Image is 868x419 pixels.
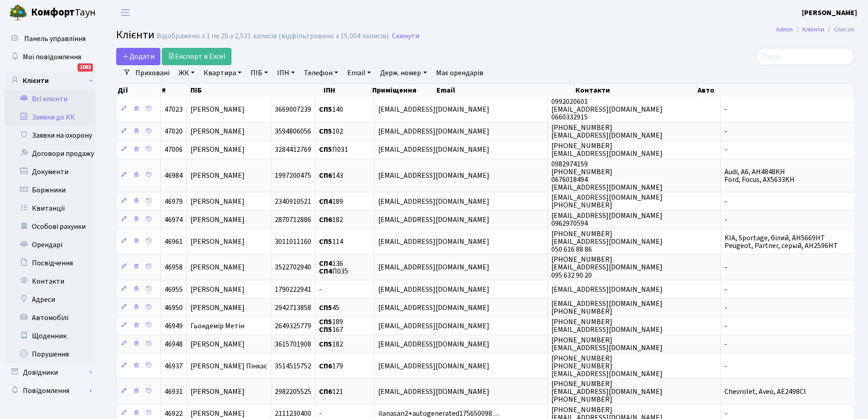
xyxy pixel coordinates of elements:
a: Особові рахунки [5,217,96,236]
span: 114 [319,237,343,247]
span: [PHONE_NUMBER] [EMAIL_ADDRESS][DOMAIN_NAME] 095 632 90 20 [551,254,663,280]
b: [PERSON_NAME] [802,8,857,18]
span: - [724,197,727,207]
span: - [724,409,727,419]
th: # [161,84,190,97]
span: Клієнти [116,27,154,43]
span: [EMAIL_ADDRESS][DOMAIN_NAME] [378,197,489,207]
a: Приховані [132,65,173,81]
a: Має орендарів [432,65,487,81]
th: Дії [117,84,161,97]
a: Держ. номер [376,65,430,81]
span: 179 [319,361,343,371]
a: Повідомлення [5,382,96,400]
a: Договори продажу [5,145,96,163]
span: - [724,145,727,155]
span: [PERSON_NAME] [190,171,245,181]
nav: breadcrumb [762,20,868,39]
span: 2649325779 [275,321,311,331]
span: [PERSON_NAME] [190,303,245,313]
span: 140 [319,104,343,114]
span: [EMAIL_ADDRESS][DOMAIN_NAME] [378,303,489,313]
span: - [724,303,727,313]
span: - [319,409,322,419]
span: [PHONE_NUMBER] [PHONE_NUMBER] [EMAIL_ADDRESS][DOMAIN_NAME] [551,353,663,379]
span: 136 П035 [319,259,348,276]
span: 46955 [164,285,183,295]
span: [PHONE_NUMBER] [EMAIL_ADDRESS][DOMAIN_NAME] [551,123,663,140]
span: [EMAIL_ADDRESS][DOMAIN_NAME] [PHONE_NUMBER] [551,192,663,210]
span: - [724,285,727,295]
span: 2942713858 [275,303,311,313]
b: СП5 [319,127,332,137]
a: Квартира [200,65,245,81]
span: 2340910521 [275,197,311,207]
span: [PERSON_NAME] [190,387,245,397]
b: СП5 [319,104,332,114]
a: Експорт в Excel [162,48,231,65]
span: Chevrolet, Aveo, AE2498CI [724,387,806,397]
span: 3522702940 [275,263,311,273]
span: 47006 [164,145,183,155]
span: [EMAIL_ADDRESS][DOMAIN_NAME] 0962970594 [551,211,663,228]
span: 46937 [164,361,183,371]
a: [PERSON_NAME] [802,7,857,18]
a: Телефон [300,65,342,81]
a: Панель управління [5,30,96,48]
a: Порушення [5,345,96,363]
span: 0992020601 [EMAIL_ADDRESS][DOMAIN_NAME] 0660332915 [551,97,663,122]
span: 46922 [164,409,183,419]
b: СП6 [319,171,332,181]
span: Додати [122,52,154,62]
div: Відображено з 1 по 25 з 2,531 записів (відфільтровано з 15,004 записів). [157,32,390,41]
span: Гьокдемір Метін [190,321,244,331]
span: [EMAIL_ADDRESS][DOMAIN_NAME] [378,237,489,247]
span: 3514515752 [275,361,311,371]
span: 46979 [164,197,183,207]
span: [PERSON_NAME] [190,237,245,247]
a: ПІБ [247,65,272,81]
span: 2982205525 [275,387,311,397]
span: 182 [319,215,343,225]
a: Email [344,65,375,81]
span: 45 [319,303,339,313]
a: Додати [116,48,160,65]
a: Боржники [5,181,96,199]
span: П031 [319,145,348,155]
span: - [724,339,727,349]
span: [EMAIL_ADDRESS][DOMAIN_NAME] [378,104,489,114]
span: 102 [319,127,343,137]
span: [PHONE_NUMBER] [EMAIL_ADDRESS][DOMAIN_NAME] [551,141,663,159]
th: Email [436,84,575,97]
a: Посвідчення [5,254,96,272]
a: Admin [776,25,793,34]
input: Пошук... [755,48,854,65]
span: 143 [319,171,343,181]
a: Документи [5,163,96,181]
span: Таун [31,5,96,21]
span: 121 [319,387,343,397]
span: [PHONE_NUMBER] [EMAIL_ADDRESS][DOMAIN_NAME] [PHONE_NUMBER] [551,379,663,404]
span: - [724,104,727,114]
b: СП4 [319,259,332,269]
span: [PHONE_NUMBER] [EMAIL_ADDRESS][DOMAIN_NAME] [551,335,663,353]
a: ЖК [175,65,198,81]
span: Панель управління [24,34,86,44]
span: 0982974159 [PHONE_NUMBER] 0676018494 [EMAIL_ADDRESS][DOMAIN_NAME] [551,159,663,192]
a: Заявки на охорону [5,126,96,145]
span: [EMAIL_ADDRESS][DOMAIN_NAME] [378,285,489,295]
b: СП5 [319,339,332,349]
b: СП4 [319,197,332,207]
span: [PERSON_NAME] [190,127,245,137]
span: [EMAIL_ADDRESS][DOMAIN_NAME] [378,145,489,155]
b: СП6 [319,387,332,397]
span: [EMAIL_ADDRESS][DOMAIN_NAME] [378,361,489,371]
span: [PERSON_NAME] [190,263,245,273]
span: [EMAIL_ADDRESS][DOMAIN_NAME] [551,285,663,295]
span: - [319,285,322,295]
span: 189 167 [319,317,343,335]
b: СП6 [319,361,332,371]
span: Мої повідомлення [23,52,81,62]
span: 46984 [164,171,183,181]
b: СП4 [319,266,332,276]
